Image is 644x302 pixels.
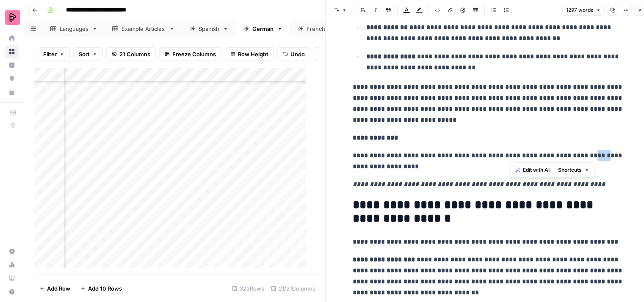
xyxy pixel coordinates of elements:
[558,166,582,174] span: Shortcuts
[75,282,127,295] button: Add 10 Rows
[38,47,70,61] button: Filter
[562,5,605,16] button: 1297 words
[159,47,221,61] button: Freeze Columns
[307,25,326,33] div: French
[277,47,310,61] button: Undo
[5,258,19,272] a: Usage
[290,20,342,37] a: French
[73,47,103,61] button: Sort
[5,85,19,99] a: Your Data
[229,282,268,295] div: 323 Rows
[5,10,20,25] img: Preply Logo
[5,72,19,85] a: Opportunities
[5,244,19,258] a: Settings
[79,50,90,58] span: Sort
[523,166,550,174] span: Edit with AI
[512,165,553,176] button: Edit with AI
[290,50,305,58] span: Undo
[5,31,19,45] a: Home
[5,58,19,72] a: Insights
[105,20,182,37] a: Example Articles
[34,282,75,295] button: Add Row
[5,272,19,285] a: Learning Hub
[122,25,166,33] div: Example Articles
[268,282,319,295] div: 21/21 Columns
[252,25,274,33] div: German
[172,50,216,58] span: Freeze Columns
[43,50,57,58] span: Filter
[236,20,290,37] a: German
[5,45,19,58] a: Browse
[5,7,19,28] button: Workspace: Preply
[88,284,122,293] span: Add 10 Rows
[119,50,150,58] span: 21 Columns
[555,165,593,176] button: Shortcuts
[60,25,88,33] div: Languages
[199,25,219,33] div: Spanish
[182,20,236,37] a: Spanish
[225,47,274,61] button: Row Height
[238,50,268,58] span: Row Height
[43,20,105,37] a: Languages
[5,285,19,299] button: Help + Support
[106,47,156,61] button: 21 Columns
[566,6,593,14] span: 1297 words
[47,284,70,293] span: Add Row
